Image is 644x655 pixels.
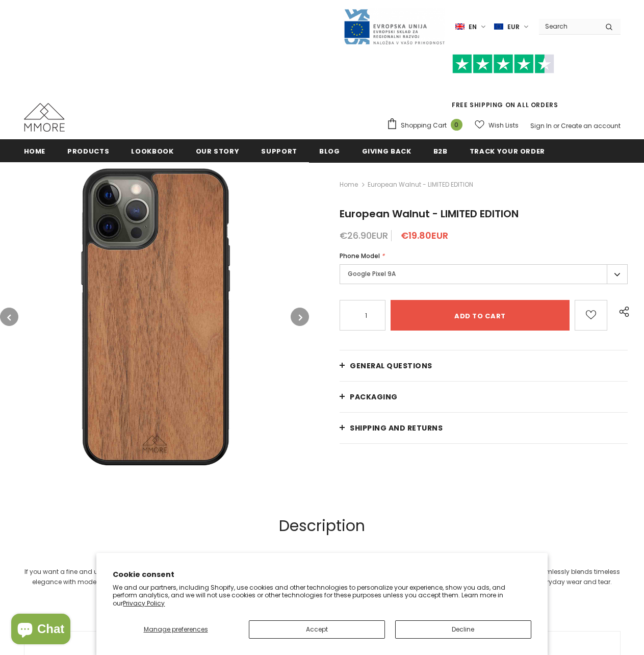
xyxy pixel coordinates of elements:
span: Our Story [196,146,240,156]
a: support [261,139,297,162]
a: Lookbook [131,139,173,162]
span: Shipping and returns [350,423,443,433]
span: Phone Model [340,251,380,260]
img: MMORE Cases [24,103,65,132]
span: PACKAGING [350,392,398,402]
a: Shopping Cart 0 [387,118,468,133]
label: Google Pixel 9A [340,264,628,284]
a: Shipping and returns [340,413,628,443]
span: European Walnut - LIMITED EDITION [368,179,473,191]
a: General Questions [340,350,628,381]
a: Our Story [196,139,240,162]
span: Home [24,146,46,156]
span: en [469,22,477,32]
input: Add to cart [391,300,569,331]
span: General Questions [350,361,432,371]
span: EUR [507,22,520,32]
span: Wish Lists [488,120,519,131]
button: Accept [249,620,385,639]
p: We and our partners, including Shopify, use cookies and other technologies to personalize your ex... [113,584,531,608]
a: Blog [319,139,340,162]
a: B2B [433,139,448,162]
h2: Cookie consent [113,569,531,580]
div: If you want a fine and unique wooden phone case, you found it. The European Walnut Phone Case is c [24,567,621,587]
span: €19.80EUR [401,229,448,242]
a: Track your order [470,139,545,162]
a: Wish Lists [475,116,519,134]
a: Giving back [362,139,411,162]
img: Javni Razpis [343,8,445,45]
span: European Walnut - LIMITED EDITION [340,207,519,221]
button: Manage preferences [113,620,238,639]
span: €26.90EUR [340,229,388,242]
a: Home [24,139,46,162]
span: support [261,146,297,156]
button: Decline [395,620,531,639]
a: Products [67,139,109,162]
span: 0 [451,119,462,131]
span: Track your order [470,146,545,156]
span: Shopping Cart [401,120,447,131]
span: Description [279,515,365,537]
span: B2B [433,146,448,156]
a: Javni Razpis [343,22,445,31]
span: FREE SHIPPING ON ALL ORDERS [387,59,621,109]
input: Search Site [539,19,598,34]
span: Lookbook [131,146,173,156]
a: Sign In [530,121,552,130]
a: Privacy Policy [123,599,165,608]
a: Home [340,179,358,191]
span: Products [67,146,109,156]
iframe: Customer reviews powered by Trustpilot [387,73,621,100]
inbox-online-store-chat: Shopify online store chat [8,614,73,647]
span: Giving back [362,146,411,156]
a: PACKAGING [340,382,628,412]
span: Blog [319,146,340,156]
span: or [553,121,559,130]
a: Create an account [561,121,621,130]
img: i-lang-1.png [455,22,465,31]
span: Manage preferences [144,625,208,634]
img: Trust Pilot Stars [452,54,554,74]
